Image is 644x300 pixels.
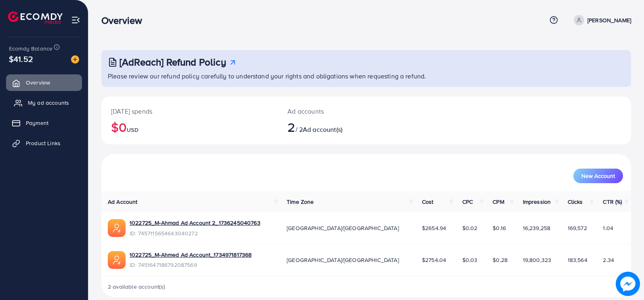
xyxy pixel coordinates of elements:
p: Ad accounts [287,106,401,116]
span: 169,572 [568,224,587,232]
span: 2.34 [603,256,614,264]
span: $2754.04 [422,256,446,264]
h2: $0 [111,119,268,135]
a: Product Links [6,135,82,151]
h2: / 2 [287,119,401,135]
span: Time Zone [287,198,314,206]
span: $0.03 [462,256,478,264]
span: Ad account(s) [303,125,342,134]
button: New Account [573,169,623,183]
a: 1022725_M-Ahmed Ad Account_1734971817368 [130,251,252,259]
span: $0.16 [493,224,506,232]
img: menu [71,15,80,25]
span: 2 available account(s) [108,283,166,291]
span: 16,239,258 [523,224,551,232]
a: [PERSON_NAME] [571,15,631,25]
img: image [71,55,79,63]
img: ic-ads-acc.e4c84228.svg [108,251,126,269]
span: $0.02 [462,224,478,232]
span: CPC [462,198,473,206]
span: New Account [581,173,615,179]
span: ID: 7451647186792087569 [130,261,252,269]
a: 1022725_M-Ahmad Ad Account 2_1736245040763 [130,219,260,227]
span: $2654.94 [422,224,446,232]
span: [GEOGRAPHIC_DATA]/[GEOGRAPHIC_DATA] [287,256,399,264]
span: Ad Account [108,198,138,206]
span: Ecomdy Balance [9,44,52,53]
span: $41.52 [9,53,33,65]
span: Product Links [26,139,61,147]
img: ic-ads-acc.e4c84228.svg [108,219,126,237]
span: 183,564 [568,256,587,264]
span: Impression [523,198,551,206]
img: logo [8,11,63,24]
span: ID: 7457115654643040272 [130,229,260,237]
a: Overview [6,74,82,91]
p: [DATE] spends [111,106,268,116]
span: My ad accounts [28,99,69,107]
span: Clicks [568,198,583,206]
span: 1.04 [603,224,613,232]
span: 19,800,323 [523,256,552,264]
span: USD [127,126,138,134]
a: Payment [6,115,82,131]
h3: Overview [101,15,149,26]
p: [PERSON_NAME] [587,15,631,25]
span: Cost [422,198,434,206]
img: image [616,272,640,296]
span: Overview [26,78,50,87]
a: My ad accounts [6,95,82,111]
span: 2 [287,118,295,136]
span: CPM [493,198,504,206]
span: [GEOGRAPHIC_DATA]/[GEOGRAPHIC_DATA] [287,224,399,232]
h3: [AdReach] Refund Policy [120,56,226,68]
span: Payment [26,119,48,127]
p: Please review our refund policy carefully to understand your rights and obligations when requesti... [108,71,626,81]
span: CTR (%) [603,198,622,206]
span: $0.28 [493,256,508,264]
